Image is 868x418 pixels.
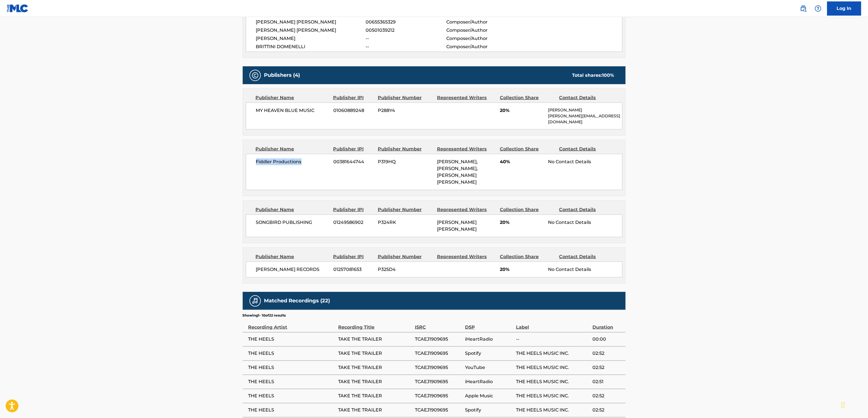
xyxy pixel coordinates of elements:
[338,318,412,331] div: Recording Title
[446,19,520,26] span: Composer/Author
[248,378,336,385] span: THE HEELS
[572,72,614,79] div: Total shares:
[333,158,374,165] span: 00381644744
[378,219,433,226] span: P324RK
[248,336,336,343] span: THE HEELS
[548,107,622,113] p: [PERSON_NAME]
[437,206,496,213] div: Represented Writers
[516,407,590,413] span: THE HEELS MUSIC INC.
[593,378,623,385] span: 02:51
[559,146,614,152] div: Contact Details
[798,3,809,14] a: Public Search
[500,206,555,213] div: Collection Share
[548,158,622,165] div: No Contact Details
[465,378,513,385] span: iHeartRadio
[415,318,462,331] div: ISRC
[812,3,824,14] div: Help
[248,392,336,399] span: THE HEELS
[333,94,374,101] div: Publisher IPI
[248,318,336,331] div: Recording Artist
[256,206,329,213] div: Publisher Name
[333,146,374,152] div: Publisher IPI
[333,107,374,114] span: 01060889248
[256,19,366,26] span: [PERSON_NAME] [PERSON_NAME]
[500,94,555,101] div: Collection Share
[333,253,374,260] div: Publisher IPI
[500,158,544,165] span: 40%
[256,27,366,34] span: [PERSON_NAME] [PERSON_NAME]
[378,146,433,152] div: Publisher Number
[338,392,412,399] span: TAKE THE TRAILER
[252,72,259,79] img: Publishers
[256,35,366,42] span: [PERSON_NAME]
[264,72,300,78] h5: Publishers (4)
[593,318,623,331] div: Duration
[500,266,544,273] span: 20%
[500,146,555,152] div: Collection Share
[446,27,520,34] span: Composer/Author
[333,266,374,273] span: 01257081653
[248,350,336,357] span: THE HEELS
[559,94,614,101] div: Contact Details
[378,206,433,213] div: Publisher Number
[437,159,478,185] span: [PERSON_NAME], [PERSON_NAME], [PERSON_NAME] [PERSON_NAME]
[593,350,623,357] span: 02:52
[256,253,329,260] div: Publisher Name
[333,206,374,213] div: Publisher IPI
[256,107,329,114] span: MY HEAVEN BLUE MUSIC
[338,364,412,371] span: TAKE THE TRAILER
[516,318,590,331] div: Label
[465,392,513,399] span: Apple Music
[465,336,513,343] span: iHeartRadio
[415,407,462,413] span: TCAEJ1909695
[465,364,513,371] span: YouTube
[827,1,861,16] a: Log In
[500,219,544,226] span: 20%
[593,392,623,399] span: 02:52
[366,35,446,42] span: --
[437,253,496,260] div: Represented Writers
[516,392,590,399] span: THE HEELS MUSIC INC.
[840,391,868,418] iframe: Chat Widget
[500,107,544,114] span: 20%
[465,318,513,331] div: DSP
[465,350,513,357] span: Spotify
[593,336,623,343] span: 00:00
[516,364,590,371] span: THE HEELS MUSIC INC.
[378,158,433,165] span: P319HQ
[366,19,446,26] span: 00655365329
[256,266,329,273] span: [PERSON_NAME] RECORDS
[415,378,462,385] span: TCAEJ1909695
[602,73,614,78] span: 100 %
[841,396,845,413] div: Drag
[559,206,614,213] div: Contact Details
[559,253,614,260] div: Contact Details
[7,4,29,12] img: MLC Logo
[516,336,590,343] span: --
[378,107,433,114] span: P288Y4
[815,5,822,12] img: help
[446,43,520,50] span: Composer/Author
[338,407,412,413] span: TAKE THE TRAILER
[256,158,329,165] span: Fiddler Productions
[465,407,513,413] span: Spotify
[437,220,477,232] span: [PERSON_NAME] [PERSON_NAME]
[243,313,286,318] p: Showing 1 - 10 of 22 results
[516,350,590,357] span: THE HEELS MUSIC INC.
[800,5,807,12] img: search
[256,94,329,101] div: Publisher Name
[548,219,622,226] div: No Contact Details
[264,298,330,304] h5: Matched Recordings (22)
[333,219,374,226] span: 01249586902
[437,94,496,101] div: Represented Writers
[437,146,496,152] div: Represented Writers
[338,378,412,385] span: TAKE THE TRAILER
[415,392,462,399] span: TCAEJ1909695
[415,336,462,343] span: TCAEJ1909695
[252,298,259,304] img: Matched Recordings
[256,219,329,226] span: SONGBIRD PUBLISHING
[446,35,520,42] span: Composer/Author
[256,146,329,152] div: Publisher Name
[366,43,446,50] span: --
